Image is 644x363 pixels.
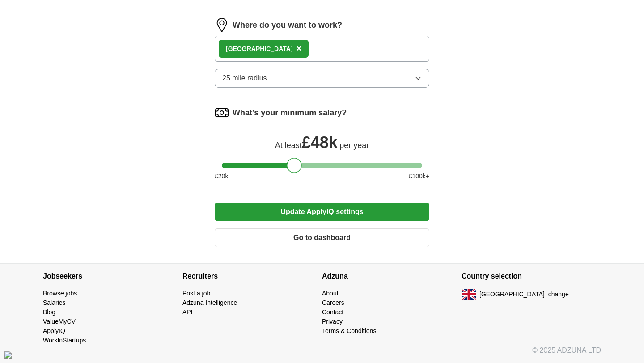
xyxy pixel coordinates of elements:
[182,299,237,306] a: Adzuna Intelligence
[297,42,302,55] button: ×
[215,203,429,221] button: Update ApplyIQ settings
[4,351,12,359] div: Cookie consent button
[43,318,76,325] a: ValueMyCV
[43,299,66,306] a: Salaries
[233,107,347,119] label: What's your minimum salary?
[322,308,343,316] a: Contact
[43,337,86,344] a: WorkInStartups
[182,308,193,316] a: API
[322,327,376,334] a: Terms & Conditions
[226,44,293,54] div: [GEOGRAPHIC_DATA]
[182,290,210,297] a: Post a job
[233,19,342,31] label: Where do you want to work?
[215,106,229,120] img: salary.png
[462,264,601,289] h4: Country selection
[462,289,476,300] img: UK flag
[322,299,344,306] a: Careers
[302,133,338,152] span: £ 48k
[215,69,429,88] button: 25 mile radius
[4,351,12,359] img: Cookie%20settings
[297,43,302,53] span: ×
[215,228,429,247] button: Go to dashboard
[339,141,369,150] span: per year
[215,172,228,181] span: £ 20 k
[275,141,302,150] span: At least
[479,290,545,299] span: [GEOGRAPHIC_DATA]
[548,290,569,299] button: change
[222,73,267,84] span: 25 mile radius
[322,318,343,325] a: Privacy
[43,308,55,316] a: Blog
[409,172,429,181] span: £ 100 k+
[43,327,65,334] a: ApplyIQ
[322,290,339,297] a: About
[36,345,608,363] div: © 2025 ADZUNA LTD
[43,290,77,297] a: Browse jobs
[215,18,229,32] img: location.png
